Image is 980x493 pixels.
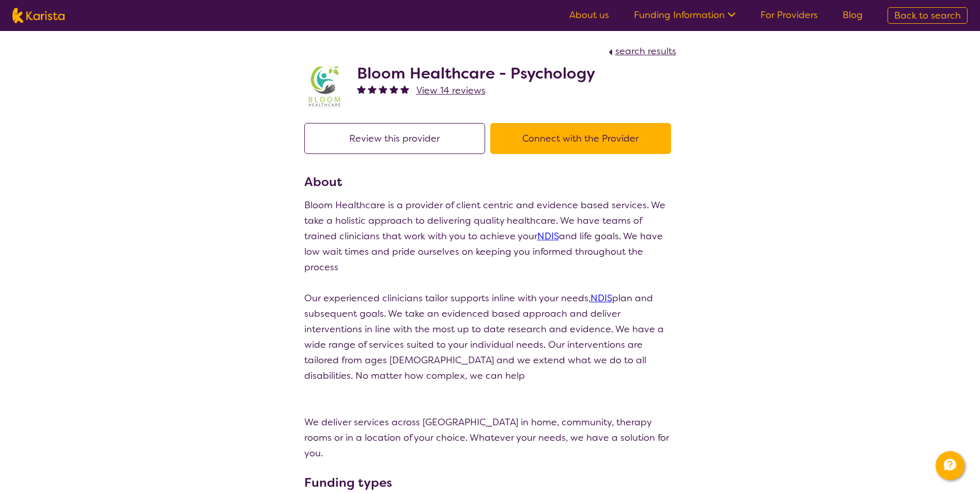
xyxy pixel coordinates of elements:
p: We deliver services across [GEOGRAPHIC_DATA] in home, community, therapy rooms or in a location o... [304,414,676,461]
a: Blog [843,9,863,21]
a: Connect with the Provider [490,132,676,145]
span: View 14 reviews [416,84,486,97]
a: For Providers [760,9,818,21]
span: Back to search [894,9,961,22]
a: search results [606,45,676,57]
button: Channel Menu [936,451,965,480]
img: fullstar [379,85,387,94]
a: NDIS [590,292,612,304]
a: About us [569,9,609,21]
img: fullstar [368,85,377,94]
button: Connect with the Provider [490,123,671,154]
span: search results [615,45,676,57]
a: NDIS [537,230,559,242]
p: Bloom Healthcare is a provider of client centric and evidence based services. We take a holistic ... [304,197,676,275]
img: fullstar [357,85,366,94]
a: Funding Information [634,9,736,21]
a: Back to search [888,7,968,24]
h2: Bloom Healthcare - Psychology [357,64,595,83]
img: klsknef2cimwwz0wtkey.jpg [304,67,346,108]
p: Our experienced clinicians tailor supports inline with your needs, plan and subsequent goals. We ... [304,290,676,383]
img: fullstar [390,85,398,94]
img: Karista logo [12,8,65,23]
button: Review this provider [304,123,485,154]
img: fullstar [400,85,409,94]
a: View 14 reviews [416,83,486,98]
a: Review this provider [304,132,490,145]
h3: Funding types [304,473,676,492]
h3: About [304,173,676,191]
